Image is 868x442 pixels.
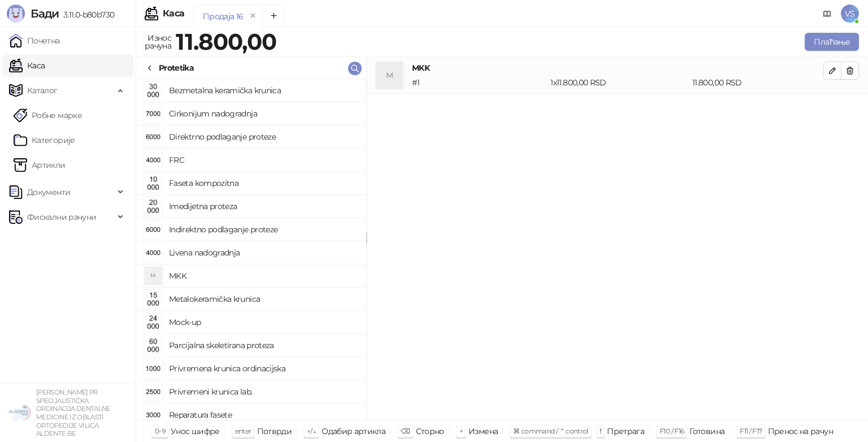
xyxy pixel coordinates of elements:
[144,105,162,123] img: Slika
[169,197,357,215] h4: Imedijetna proteza
[144,406,162,424] img: Slika
[144,197,162,215] img: Slika
[144,220,162,239] img: Slika
[169,81,357,99] h4: Bezmetalna keramička krunica
[235,427,251,435] span: enter
[401,427,410,435] span: ⌫
[169,267,357,285] h4: MKK
[14,104,82,127] a: Робне марке
[144,359,162,378] img: Slika
[548,76,690,89] div: 1 x 11.800,00 RSD
[768,424,833,439] div: Пренос на рачун
[136,79,366,420] div: grid
[468,424,498,439] div: Измена
[203,10,244,23] div: Продаја 16
[689,424,724,439] div: Готовина
[607,424,644,439] div: Претрага
[59,10,114,20] span: 3.11.0-b80b730
[169,290,357,308] h4: Metalokeramička krunica
[144,81,162,99] img: Slika
[459,427,463,435] span: +
[169,174,357,192] h4: Faseta kompozitna
[144,267,162,285] div: M
[163,9,184,18] div: Каса
[171,424,220,439] div: Унос шифре
[690,76,826,89] div: 11.800,00 RSD
[322,424,385,439] div: Одабир артикла
[9,29,60,52] a: Почетна
[31,7,59,20] span: Бади
[376,62,403,89] div: M
[246,11,261,21] button: remove
[805,33,859,51] button: Плаћање
[412,62,823,74] h4: MKK
[169,336,357,354] h4: Parcijalna skeletirana proteza
[27,181,70,203] span: Документи
[144,244,162,262] img: Slika
[262,5,285,27] button: Add tab
[27,206,96,228] span: Фискални рачуни
[176,28,276,55] strong: 11.800,00
[416,424,444,439] div: Сторно
[142,31,173,53] div: Износ рачуна
[159,62,194,74] div: Protetika
[7,5,25,23] img: Logo
[740,427,762,435] span: F11 / F17
[155,427,165,435] span: 0-9
[144,383,162,401] img: Slika
[257,424,292,439] div: Потврди
[410,76,548,89] div: # 1
[169,244,357,262] h4: Livena nadogradnja
[14,129,75,151] a: Категорије
[144,151,162,169] img: Slika
[513,427,588,435] span: ⌘ command / ⌃ control
[600,427,601,435] span: f
[144,174,162,192] img: Slika
[144,128,162,146] img: Slika
[144,336,162,354] img: Slika
[9,54,45,77] a: Каса
[169,128,357,146] h4: Direktrno podlaganje proteze
[169,406,357,424] h4: Reparatura fasete
[841,5,859,23] span: VS
[169,151,357,169] h4: FRC
[36,388,111,437] small: [PERSON_NAME] PR SPECIJALISTIČKA ORDINACIJA DENTALNE MEDICINE IZ OBLASTI ORTOPEDIJE VILICA ALDENT...
[144,313,162,331] img: Slika
[818,5,836,23] a: Документација
[169,313,357,331] h4: Mock-up
[169,220,357,239] h4: Indirektno podlaganje proteze
[659,427,684,435] span: F10 / F16
[27,79,58,102] span: Каталог
[9,401,32,424] img: 64x64-companyLogo-5147c2c0-45e4-4f6f-934a-c50ed2e74707.png
[14,154,66,176] a: ArtikliАртикли
[169,383,357,401] h4: Privremeni krunica lab.
[169,359,357,378] h4: Privremena krunica ordinacijska
[307,427,316,435] span: ↑/↓
[144,290,162,308] img: Slika
[169,105,357,123] h4: Cirkonijum nadogradnja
